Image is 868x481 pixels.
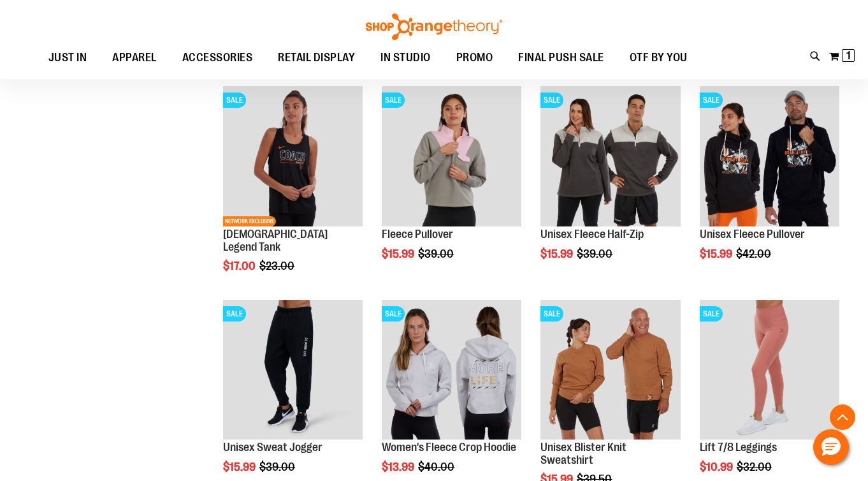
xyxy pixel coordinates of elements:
[259,461,297,473] span: $39.00
[813,429,849,465] button: Hello, have a question? Let’s chat.
[830,404,855,430] button: Back To Top
[382,86,521,226] img: Product image for Fleece Pullover
[375,80,528,292] div: product
[223,300,363,441] a: Product image for Unisex Sweat JoggerSALE
[846,49,851,62] span: 1
[577,248,614,260] span: $39.00
[382,306,405,322] span: SALE
[182,43,253,72] span: ACCESSORIES
[736,248,773,260] span: $42.00
[630,43,688,72] span: OTF BY YOU
[540,93,563,108] span: SALE
[700,441,777,454] a: Lift 7/8 Leggings
[382,441,516,454] a: Women's Fleece Crop Hoodie
[737,461,774,473] span: $32.00
[223,93,246,108] span: SALE
[368,43,444,73] a: IN STUDIO
[112,43,157,72] span: APPAREL
[259,260,296,272] span: $23.00
[382,248,416,260] span: $15.99
[382,86,521,228] a: Product image for Fleece PulloverSALE
[170,43,266,73] a: ACCESSORIES
[380,43,431,72] span: IN STUDIO
[265,43,368,73] a: RETAIL DISPLAY
[700,306,723,322] span: SALE
[223,216,276,226] span: NETWORK EXCLUSIVE
[223,86,363,228] a: OTF Ladies Coach FA22 Legend Tank - Black primary imageSALENETWORK EXCLUSIVE
[223,461,257,473] span: $15.99
[99,43,170,73] a: APPAREL
[540,300,680,441] a: Product image for Unisex Blister Knit SweatshirtSALE
[693,80,846,292] div: product
[223,441,322,454] a: Unisex Sweat Jogger
[456,43,493,72] span: PROMO
[223,306,246,322] span: SALE
[518,43,604,72] span: FINAL PUSH SALE
[700,228,805,241] a: Unisex Fleece Pullover
[700,86,839,226] img: Product image for Unisex Fleece Pullover
[418,461,456,473] span: $40.00
[617,43,700,73] a: OTF BY YOU
[700,461,735,473] span: $10.99
[540,248,575,260] span: $15.99
[540,306,563,322] span: SALE
[382,300,521,440] img: Product image for Womens Fleece Crop Hoodie
[223,228,328,253] a: [DEMOGRAPHIC_DATA] Legend Tank
[382,300,521,441] a: Product image for Womens Fleece Crop HoodieSALE
[36,43,100,73] a: JUST IN
[444,43,506,73] a: PROMO
[223,260,257,272] span: $17.00
[540,228,644,241] a: Unisex Fleece Half-Zip
[700,86,839,228] a: Product image for Unisex Fleece PulloverSALE
[48,43,87,72] span: JUST IN
[418,248,456,260] span: $39.00
[700,93,723,108] span: SALE
[534,80,686,292] div: product
[700,300,839,441] a: Product image for Lift 7/8 LeggingsSALE
[223,300,363,440] img: Product image for Unisex Sweat Jogger
[540,441,626,466] a: Unisex Blister Knit Sweatshirt
[382,228,453,241] a: Fleece Pullover
[540,86,680,228] a: Product image for Unisex Fleece Half ZipSALE
[223,86,363,226] img: OTF Ladies Coach FA22 Legend Tank - Black primary image
[505,43,617,72] a: FINAL PUSH SALE
[278,43,355,72] span: RETAIL DISPLAY
[540,300,680,440] img: Product image for Unisex Blister Knit Sweatshirt
[382,461,416,473] span: $13.99
[700,248,734,260] span: $15.99
[540,86,680,226] img: Product image for Unisex Fleece Half Zip
[364,13,504,40] img: Shop Orangetheory
[382,93,405,108] span: SALE
[217,80,369,305] div: product
[700,300,839,440] img: Product image for Lift 7/8 Leggings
